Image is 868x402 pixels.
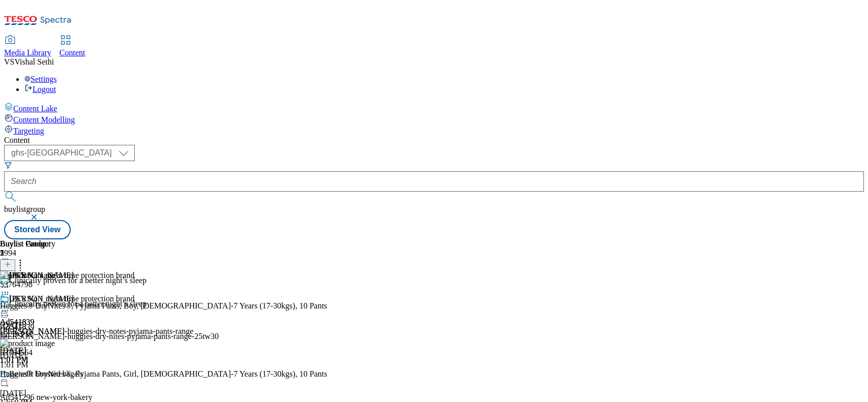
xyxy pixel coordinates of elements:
[4,48,51,57] span: Media Library
[59,48,85,57] span: Content
[4,171,864,192] input: Search
[13,115,75,124] span: Content Modelling
[24,85,56,94] a: Logout
[4,57,14,66] span: VS
[24,75,57,83] a: Settings
[4,220,71,239] button: Stored View
[4,125,864,136] a: Targeting
[13,104,57,113] span: Content Lake
[4,136,864,145] div: Content
[4,36,51,57] a: Media Library
[13,127,44,135] span: Targeting
[4,102,864,113] a: Content Lake
[4,161,12,169] svg: Search Filters
[59,36,85,57] a: Content
[4,113,864,125] a: Content Modelling
[4,205,45,213] span: buylistgroup
[14,57,54,66] span: Vishal Sethi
